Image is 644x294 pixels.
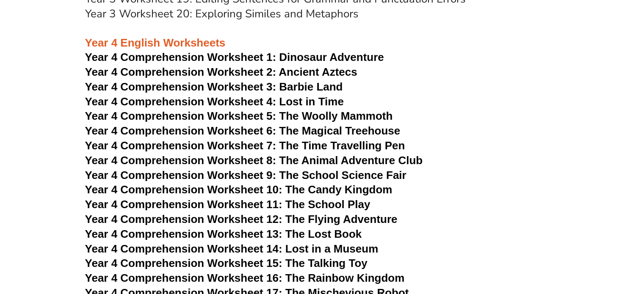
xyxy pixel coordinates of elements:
a: Year 4 Comprehension Worksheet 12: The Flying Adventure [85,213,398,225]
a: Year 4 Comprehension Worksheet 16: The Rainbow Kingdom [85,272,405,284]
a: Year 4 Comprehension Worksheet 14: Lost in a Museum [85,242,379,255]
a: Year 4 Comprehension Worksheet 9: The School Science Fair [85,169,406,181]
h3: Year 4 English Worksheets [85,22,559,50]
a: Year 4 Comprehension Worksheet 8: The Animal Adventure Club [85,154,423,167]
a: Year 4 Comprehension Worksheet 3: Barbie Land [85,80,343,93]
a: Year 4 Comprehension Worksheet 2: Ancient Aztecs [85,66,357,78]
a: Year 4 Comprehension Worksheet 5: The Woolly Mammoth [85,110,393,122]
a: Year 4 Comprehension Worksheet 13: The Lost Book [85,228,362,240]
a: Year 4 Comprehension Worksheet 4: Lost in Time [85,95,344,108]
a: Year 4 Comprehension Worksheet 11: The School Play [85,198,370,211]
a: Year 4 Comprehension Worksheet 6: The Magical Treehouse [85,124,401,137]
a: Year 3 Worksheet 20: Exploring Similes and Metaphors [85,6,359,21]
iframe: Chat Widget [503,199,644,294]
a: Year 4 Comprehension Worksheet 15: The Talking Toy [85,257,368,269]
a: Year 4 Comprehension Worksheet 10: The Candy Kingdom [85,183,392,196]
a: Year 4 Comprehension Worksheet 7: The Time Travelling Pen [85,139,405,152]
a: Year 4 Comprehension Worksheet 1: Dinosaur Adventure [85,51,384,63]
span: Dinosaur Adventure [279,51,384,63]
span: Year 4 Comprehension Worksheet 1: [85,51,276,63]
